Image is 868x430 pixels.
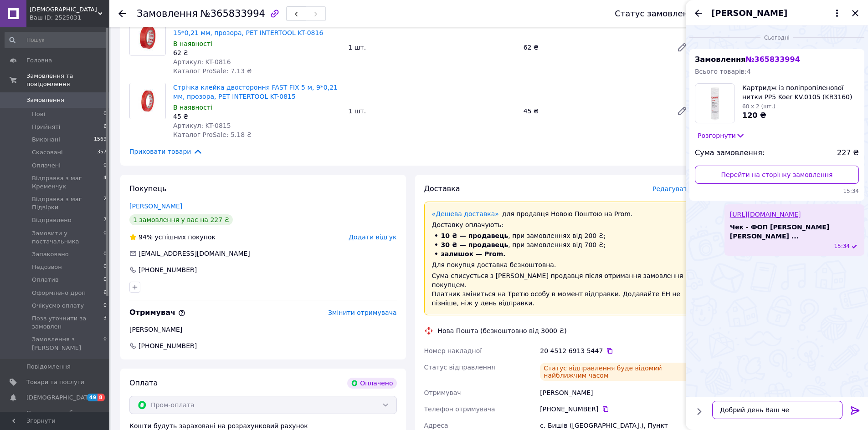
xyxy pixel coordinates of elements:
span: Змінити отримувача [328,309,397,316]
div: Статус відправлення буде відомий найближчим часом [540,363,691,381]
a: Стрічка клейка двостороння FAST FIX 5 м, 15*0,21 мм, прозора, РЕТ INTERTOOL KT-0816 [173,20,323,36]
span: 10 ₴ — продавець [441,232,508,239]
li: , при замовленнях від 700 ₴; [432,240,684,249]
div: Оплачено [347,378,396,389]
a: [PERSON_NAME] [129,202,182,210]
a: «Дешева доставка» [432,210,499,218]
a: [URL][DOMAIN_NAME] [730,211,801,218]
span: Оплачені [32,162,61,170]
div: 45 ₴ [520,105,669,117]
span: В наявності [173,40,212,47]
span: [DEMOGRAPHIC_DATA] [26,394,94,402]
span: Товари та послуги [26,378,84,386]
div: [PHONE_NUMBER] [540,405,691,414]
div: 1 шт. [344,41,519,54]
span: 8 [98,394,105,401]
span: Номер накладної [424,347,482,354]
img: Стрічка клейка двостороння FAST FIX 5 м, 15*0,21 мм, прозора, РЕТ INTERTOOL KT-0816 [130,20,165,55]
button: Показати кнопки [693,405,705,417]
span: 15:34 12.10.2025 [695,187,859,195]
button: Назад [693,8,704,19]
div: 12.10.2025 [689,33,864,42]
div: 45 ₴ [173,112,341,121]
span: 6 [103,289,107,297]
div: 62 ₴ [173,48,341,57]
div: Доставку оплачують: [432,220,684,229]
div: Повернутися назад [118,9,126,18]
span: 227 ₴ [837,148,859,158]
span: Скасовані [32,148,63,157]
span: 94% [139,233,153,241]
input: Пошук [5,32,108,48]
span: Оформлено дроп [32,289,86,297]
div: [PHONE_NUMBER] [138,265,198,274]
span: Замовлення та повідомлення [26,72,109,88]
textarea: Добрий день Ваш че [712,401,842,419]
span: Замовлення [695,55,800,64]
span: Замовлення з [PERSON_NAME] [32,335,103,352]
div: Статус замовлення [615,9,699,18]
span: [PERSON_NAME] [711,7,787,19]
div: [PERSON_NAME] [538,384,693,401]
span: [EMAIL_ADDRESS][DOMAIN_NAME] [139,250,250,257]
span: Оплата [129,379,158,387]
span: В наявності [173,104,212,111]
span: Позв уточнити за замовлен [32,314,103,331]
span: Додати відгук [349,233,396,241]
span: залишок — Prom. [441,250,506,258]
span: Очікуємо оплату [32,302,84,310]
span: 0 [103,250,107,258]
button: [PERSON_NAME] [711,7,842,19]
span: Телефон отримувача [424,405,495,413]
span: Відправка з маг Підвірки [32,195,103,212]
div: Нова Пошта (безкоштовно від 3000 ₴) [436,326,569,335]
div: 1 замовлення у вас на 227 ₴ [129,214,233,225]
div: успішних покупок [129,233,216,242]
span: 0 [103,276,107,284]
span: 0 [103,335,107,352]
span: Покупець [129,184,167,193]
span: 0 [103,110,107,118]
span: Повідомлення [26,363,71,371]
span: Адреса [424,422,448,429]
span: 7 [103,216,107,224]
span: 30 ₴ — продавець [441,241,508,248]
span: Виконані [32,136,60,144]
span: Приховати товари [129,147,203,157]
span: Відправлено [32,216,72,224]
span: Показники роботи компанії [26,409,84,425]
span: Головна [26,56,52,65]
span: БудMall [30,5,98,14]
span: 120 ₴ [742,111,766,120]
a: Стрічка клейка двостороння FAST FIX 5 м, 9*0,21 мм, прозора, РЕТ INTERTOOL KT-0815 [173,84,338,100]
span: Отримувач [129,308,185,317]
span: Каталог ProSale: 7.13 ₴ [173,67,252,75]
div: для продавця Новою Поштою на Prom. [432,209,684,218]
span: Чек - ФОП [PERSON_NAME] [PERSON_NAME] ... [730,223,859,241]
span: Каталог ProSale: 5.18 ₴ [173,131,252,138]
span: Картридж із поліпропіленової нитки PP5 Koer KV.0105 (KR3160) [742,83,859,101]
span: Статус відправлення [424,364,495,371]
span: Оплатив [32,276,59,284]
span: 1569 [94,136,107,144]
img: 6847069243_w100_h100_kartridzh-iz-polipropilenovoj.jpg [695,84,734,123]
span: Замовити у постачальника [32,229,103,246]
span: 2 [103,195,107,212]
span: Сьогодні [760,34,793,42]
span: Відправка з маг Кременчук [32,174,103,191]
span: Сума замовлення: [695,148,765,158]
div: 20 4512 6913 5447 [540,346,691,355]
a: Перейти на сторінку замовлення [695,166,859,184]
a: Редагувати [673,38,691,56]
div: 1 шт. [344,105,519,117]
span: [PHONE_NUMBER] [138,341,198,350]
span: Всього товарів: 4 [695,68,751,75]
span: № 365833994 [745,55,800,64]
span: Недозвон [32,263,62,271]
a: Редагувати [673,102,691,120]
img: Стрічка клейка двостороння FAST FIX 5 м, 9*0,21 мм, прозора, РЕТ INTERTOOL KT-0815 [130,83,165,119]
span: Замовлення [26,96,64,104]
span: 357 [97,148,107,157]
button: Розгорнути [695,131,748,141]
span: Запаковано [32,250,69,258]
